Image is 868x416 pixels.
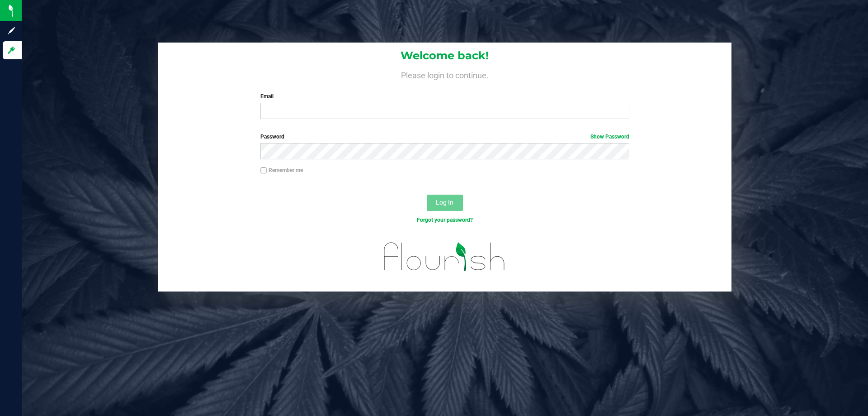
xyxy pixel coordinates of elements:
[427,195,463,211] button: Log In
[373,234,516,280] img: flourish_logo.svg
[436,199,453,206] span: Log In
[158,69,731,80] h4: Please login to continue.
[7,26,16,35] inline-svg: Sign up
[417,217,473,223] a: Forgot your password?
[158,50,731,62] h1: Welcome back!
[260,167,267,174] input: Remember me
[260,92,629,100] label: Email
[590,134,629,140] a: Show Password
[7,46,16,55] inline-svg: Log in
[260,166,303,174] label: Remember me
[260,134,284,140] span: Password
